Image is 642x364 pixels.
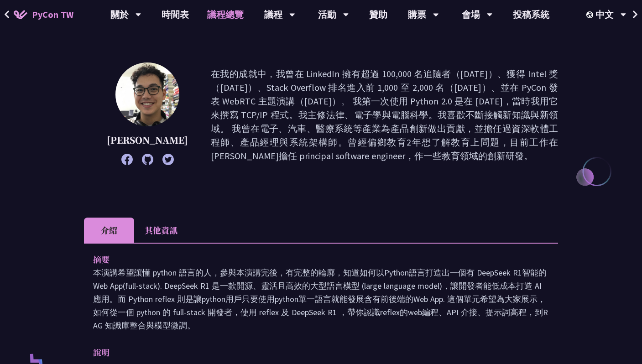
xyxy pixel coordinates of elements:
[93,266,549,332] p: 本演講希望讓懂 python 語言的人，參與本演講完後，有完整的輪廓，知道如何以Python語言打造出一個有 DeepSeek R1智能的 Web App(full-stack). DeepSe...
[211,67,558,163] p: 在我的成就中，我曾在 LinkedIn 擁有超過 100,000 名追隨者（[DATE]）、獲得 Intel 獎（[DATE]）、Stack Overflow 排名進入前 1,000 至 2,0...
[32,8,73,21] span: PyCon TW
[115,62,179,126] img: Milo Chen
[93,346,531,359] p: 說明
[134,218,188,243] li: 其他資訊
[5,3,83,26] a: PyCon TW
[586,11,595,18] img: Locale Icon
[14,10,27,19] img: Home icon of PyCon TW 2025
[84,218,134,243] li: 介紹
[93,253,531,266] p: 摘要
[107,133,188,147] p: [PERSON_NAME]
